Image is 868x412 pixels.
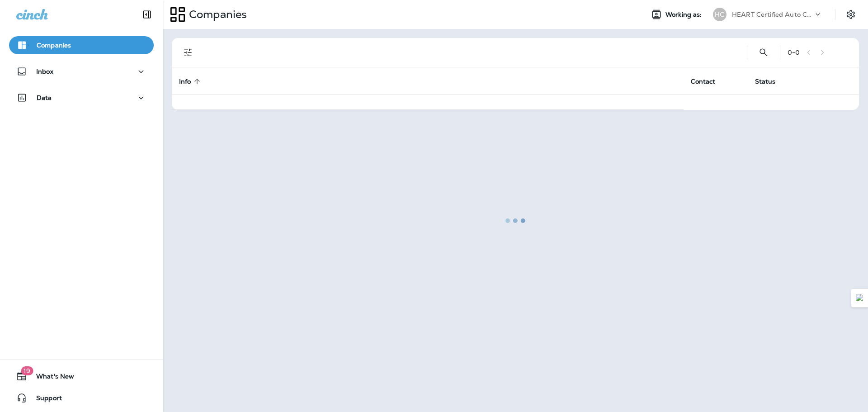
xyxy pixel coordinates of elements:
[37,94,52,101] p: Data
[21,366,33,375] span: 19
[36,68,53,75] p: Inbox
[732,11,813,18] p: HEART Certified Auto Care
[185,8,247,21] p: Companies
[27,373,74,384] span: What's New
[9,367,154,385] button: 19What's New
[37,42,71,49] p: Companies
[9,62,154,81] button: Inbox
[9,36,154,54] button: Companies
[843,6,859,23] button: Settings
[9,89,154,107] button: Data
[856,294,864,302] img: Detect Auto
[665,11,704,19] span: Working as:
[713,8,726,21] div: HC
[134,5,160,24] button: Collapse Sidebar
[27,394,62,405] span: Support
[9,389,154,407] button: Support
